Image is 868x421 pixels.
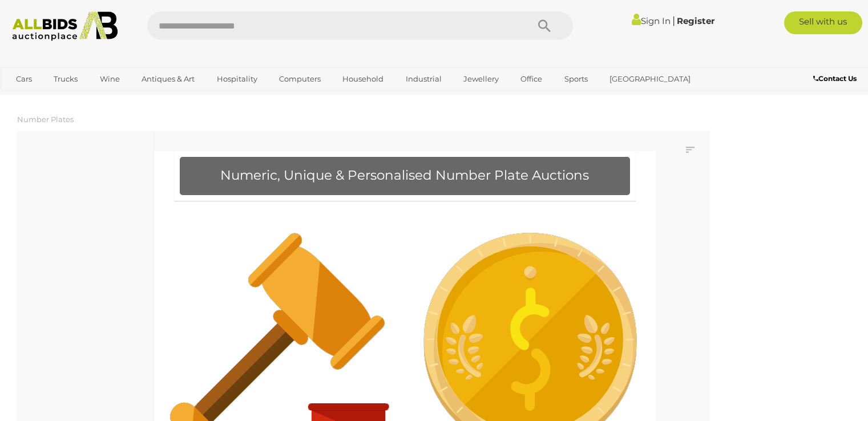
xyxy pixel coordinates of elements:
a: Jewellery [456,70,506,88]
a: Office [513,70,550,88]
a: Register [677,15,714,26]
img: Allbids.com.au [6,11,124,41]
h1: Numeric, Unique & Personalised Number Plate Auctions [185,163,624,188]
b: Contact Us [813,74,857,83]
a: Industrial [398,70,449,88]
h1: Number Plate Auctions Online [29,70,137,95]
a: Sports [557,70,595,88]
a: Contact Us [813,72,859,85]
a: Antiques & Art [134,70,202,88]
a: Sell with us [784,11,862,34]
a: Cars [9,70,39,88]
span: | [672,14,675,27]
a: Hospitality [209,70,265,88]
a: Computers [272,70,328,88]
a: [GEOGRAPHIC_DATA] [602,70,698,88]
button: Search [516,11,573,40]
a: Household [335,70,391,88]
a: Wine [92,70,127,88]
a: Sign In [632,15,671,26]
a: Trucks [46,70,85,88]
